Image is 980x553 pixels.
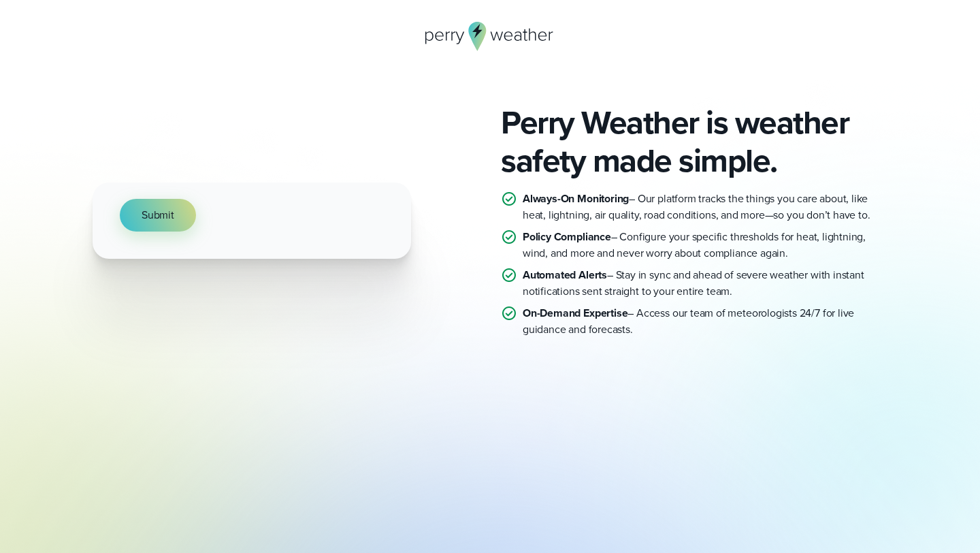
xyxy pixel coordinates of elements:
[120,199,196,232] button: Submit
[523,267,607,283] strong: Automated Alerts
[523,267,887,300] p: – Stay in sync and ahead of severe weather with instant notifications sent straight to your entir...
[523,191,629,206] strong: Always-On Monitoring
[501,104,887,180] h2: Perry Weather is weather safety made simple.
[523,305,887,338] p: – Access our team of meteorologists 24/7 for live guidance and forecasts.
[142,207,174,223] span: Submit
[523,229,887,262] p: – Configure your specific thresholds for heat, lightning, wind, and more and never worry about co...
[523,305,627,321] strong: On-Demand Expertise
[523,191,887,223] p: – Our platform tracks the things you care about, like heat, lightning, air quality, road conditio...
[523,229,611,244] strong: Policy Compliance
